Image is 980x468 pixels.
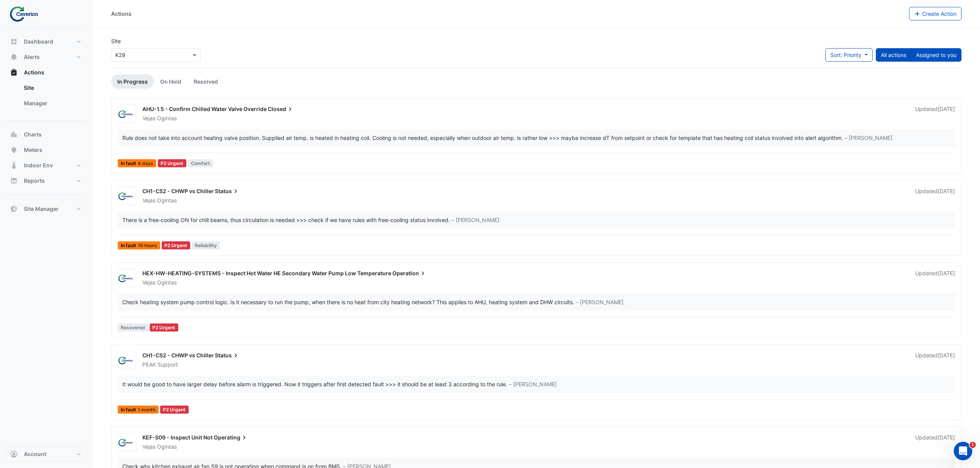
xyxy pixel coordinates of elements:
[157,114,177,122] span: Ogintas
[6,142,86,158] button: Meters
[909,7,962,20] button: Create Action
[6,80,86,114] div: Actions
[18,96,86,111] a: Manager
[118,241,160,249] span: In fault
[10,69,18,76] app-icon: Actions
[188,74,224,89] a: Resolved
[915,269,955,286] div: Updated
[142,434,213,441] span: KEF-S09 - Inspect Unit Not
[142,270,391,276] span: HEX-HW-HEATING-SYSTEMS - Inspect Hot Water HE Secondary Water Pump Low Temperature
[142,106,267,112] span: AHU-1.5 - Confirm Chilled Water Valve Override
[6,127,86,142] button: Charts
[10,205,18,213] app-icon: Site Manager
[157,279,177,286] span: Ogintas
[24,53,40,61] span: Alerts
[150,323,179,332] div: P2 Urgent
[118,159,156,167] span: In fault
[157,197,177,204] span: Ogintas
[970,442,976,448] span: 1
[10,177,18,185] app-icon: Reports
[122,380,507,388] div: It would be good to have larger delay before alarm is triggered. Now it triggers after first dete...
[6,49,86,65] button: Alerts
[118,323,148,332] span: Recovered
[915,434,955,451] div: Updated
[576,298,623,306] span: – [PERSON_NAME]
[268,105,294,113] span: Closed
[10,131,18,138] app-icon: Charts
[142,279,155,286] span: Vejas
[142,188,214,194] span: CH1-CS2 - CHWP vs Chiller
[118,274,136,282] img: Caverion
[24,450,46,458] span: Account
[938,270,955,276] span: Wed 10-Sep-2025 08:21 EEST
[6,158,86,173] button: Indoor Env
[10,53,18,61] app-icon: Alerts
[214,434,248,441] span: Operating
[9,6,44,22] img: Company Logo
[142,443,155,450] span: Vejas
[915,352,955,369] div: Updated
[118,110,136,118] img: Caverion
[845,134,892,142] span: – [PERSON_NAME]
[911,48,961,62] button: Assigned to you
[10,38,18,45] app-icon: Dashboard
[6,65,86,80] button: Actions
[111,74,154,89] a: In Progress
[24,205,59,213] span: Site Manager
[938,106,955,112] span: Wed 24-Sep-2025 08:48 EEST
[118,192,136,200] img: Caverion
[24,146,42,154] span: Meters
[392,269,427,277] span: Operation
[876,48,911,62] button: All actions
[938,188,955,194] span: Wed 24-Sep-2025 08:39 EEST
[825,48,873,62] button: Sort: Priority
[24,131,42,138] span: Charts
[118,406,159,414] span: In fault
[122,134,843,142] div: Rule does not take into account heating valve position. Supplied air temp. is heated in heating c...
[215,187,240,195] span: Status
[915,187,955,204] div: Updated
[24,177,45,185] span: Reports
[24,38,53,45] span: Dashboard
[122,216,450,224] div: There is a free-cooling ON for chill beams, thus circulation is needed >>> check if we have rules...
[111,10,132,18] div: Actions
[162,241,191,249] div: P2 Urgent
[915,105,955,122] div: Updated
[142,352,214,359] span: CH1-CS2 - CHWP vs Chiller
[118,357,136,364] img: Caverion
[142,197,155,204] span: Vejas
[158,159,187,167] div: P2 Urgent
[24,69,44,76] span: Actions
[6,446,86,462] button: Account
[18,80,86,96] a: Site
[192,241,220,249] span: Reliability
[938,352,955,359] span: Wed 03-Sep-2025 10:26 EEST
[6,201,86,217] button: Site Manager
[215,352,240,359] span: Status
[111,37,121,45] label: Site
[118,439,136,446] img: Caverion
[938,434,955,441] span: Mon 04-Aug-2025 15:21 EEST
[160,406,189,414] div: P2 Urgent
[6,34,86,49] button: Dashboard
[451,216,499,224] span: – [PERSON_NAME]
[830,52,862,58] span: Sort: Priority
[922,10,956,17] span: Create Action
[24,162,53,169] span: Indoor Env
[142,361,156,368] span: PEAK
[138,161,153,166] span: 4 days
[157,443,177,451] span: Ogintas
[6,173,86,189] button: Reports
[157,361,178,369] span: Support
[138,243,157,248] span: 16 hours
[138,407,155,412] span: 1 month
[142,115,155,121] span: Vejas
[10,146,18,154] app-icon: Meters
[122,298,574,306] div: Check heating system pump control logic. Is it necessary to run the pump, when there is no heat f...
[954,442,972,460] iframe: Intercom live chat
[154,74,188,89] a: On Hold
[10,162,18,169] app-icon: Indoor Env
[509,380,557,388] span: – [PERSON_NAME]
[188,159,213,167] span: Comfort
